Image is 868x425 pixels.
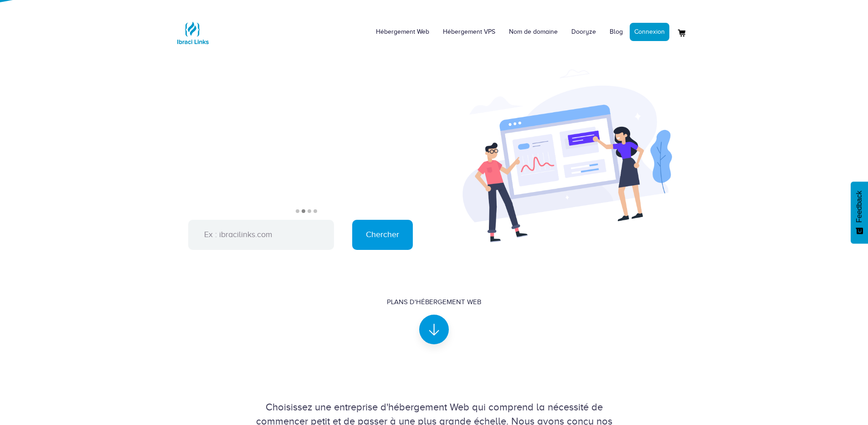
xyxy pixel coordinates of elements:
[188,220,334,250] input: Ex : ibracilinks.com
[855,191,863,223] span: Feedback
[603,18,630,46] a: Blog
[565,18,603,46] a: Dooryze
[436,18,502,46] a: Hébergement VPS
[502,18,565,46] a: Nom de domaine
[175,7,211,51] a: Logo Ibraci Links
[387,297,481,307] div: Plans d'hébergement Web
[369,18,436,46] a: Hébergement Web
[175,15,211,51] img: Logo Ibraci Links
[352,220,413,250] input: Chercher
[851,181,868,244] button: Feedback - Afficher l’enquête
[630,23,669,41] a: Connexion
[387,297,481,337] a: Plans d'hébergement Web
